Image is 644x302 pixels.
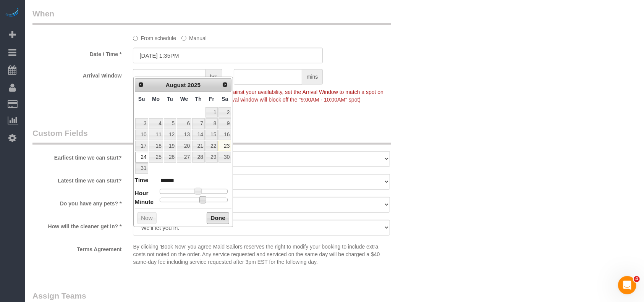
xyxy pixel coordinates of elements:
[220,79,231,90] a: Next
[27,197,127,207] label: Do you have any pets? *
[218,141,231,151] a: 23
[218,107,231,118] a: 2
[164,118,176,129] a: 5
[205,130,218,140] a: 15
[138,96,145,102] span: Sunday
[136,79,147,90] a: Prev
[177,118,191,129] a: 6
[133,36,138,41] input: From schedule
[209,96,214,102] span: Friday
[27,69,127,79] label: Arrival Window
[138,82,144,88] span: Prev
[634,276,640,282] span: 4
[135,189,149,199] dt: Hour
[164,152,176,162] a: 26
[137,212,157,224] button: Now
[181,36,186,41] input: Manual
[618,276,636,294] iframe: Intercom live chat
[192,141,205,151] a: 21
[302,69,323,85] span: mins
[133,89,383,103] span: To make this booking count against your availability, set the Arrival Window to match a spot on y...
[149,141,163,151] a: 18
[135,141,148,151] a: 17
[135,176,149,186] dt: Time
[222,82,228,88] span: Next
[195,96,202,102] span: Thursday
[135,163,148,174] a: 31
[177,152,191,162] a: 27
[133,32,176,42] label: From schedule
[32,128,391,145] legend: Custom Fields
[27,174,127,184] label: Latest time we can start?
[27,243,127,253] label: Terms Agreement
[222,96,228,102] span: Saturday
[205,118,218,129] a: 8
[192,130,205,140] a: 14
[164,130,176,140] a: 12
[5,8,20,18] img: Automaid Logo
[177,130,191,140] a: 13
[27,48,127,58] label: Date / Time *
[135,130,148,140] a: 10
[207,212,229,224] button: Done
[177,141,191,151] a: 20
[181,32,207,42] label: Manual
[164,141,176,151] a: 19
[192,118,205,129] a: 7
[32,8,391,25] legend: When
[149,130,163,140] a: 11
[135,152,148,162] a: 24
[149,152,163,162] a: 25
[218,130,231,140] a: 16
[135,198,154,207] dt: Minute
[218,118,231,129] a: 9
[188,82,201,88] span: 2025
[205,141,218,151] a: 22
[205,107,218,118] a: 1
[149,118,163,129] a: 4
[180,96,188,102] span: Wednesday
[218,152,231,162] a: 30
[205,69,222,85] span: hrs
[166,82,186,88] span: August
[133,243,390,266] p: By clicking 'Book Now' you agree Maid Sailors reserves the right to modify your booking to includ...
[152,96,160,102] span: Monday
[167,96,173,102] span: Tuesday
[27,151,127,161] label: Earliest time we can start?
[27,220,127,230] label: How will the cleaner get in? *
[205,152,218,162] a: 29
[135,118,148,129] a: 3
[133,48,323,63] input: MM/DD/YYYY HH:MM
[192,152,205,162] a: 28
